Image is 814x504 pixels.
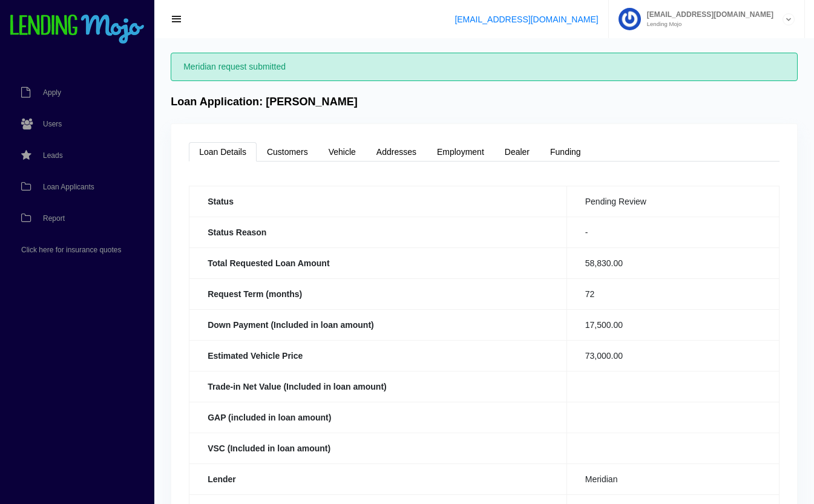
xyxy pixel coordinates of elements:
td: 58,830.00 [566,247,779,278]
a: Vehicle [318,142,366,162]
img: Profile image [619,8,641,30]
span: Click here for insurance quotes [21,246,121,254]
a: Loan Details [189,142,257,162]
th: VSC (Included in loan amount) [189,433,567,463]
td: - [566,217,779,247]
th: Estimated Vehicle Price [189,340,567,371]
td: 72 [566,278,779,309]
a: Addresses [366,142,427,162]
a: Customers [257,142,318,162]
span: Loan Applicants [43,183,94,191]
td: 73,000.00 [566,340,779,371]
span: [EMAIL_ADDRESS][DOMAIN_NAME] [641,11,773,18]
td: Pending Review [566,186,779,217]
th: Request Term (months) [189,278,567,309]
span: Apply [43,89,61,96]
th: Trade-in Net Value (Included in loan amount) [189,371,567,402]
span: Report [43,215,65,222]
th: Status [189,186,567,217]
th: Down Payment (Included in loan amount) [189,309,567,340]
span: Users [43,120,62,128]
img: logo-small.png [9,15,145,45]
td: Meridian [566,463,779,494]
small: Lending Mojo [641,21,773,27]
th: Status Reason [189,217,567,247]
div: Meridian request submitted [171,53,798,81]
a: Employment [427,142,494,162]
a: Dealer [494,142,540,162]
th: GAP (included in loan amount) [189,402,567,433]
h4: Loan Application: [PERSON_NAME] [171,96,358,109]
th: Total Requested Loan Amount [189,247,567,278]
a: Funding [540,142,591,162]
span: Leads [43,152,63,159]
td: 17,500.00 [566,309,779,340]
th: Lender [189,463,567,494]
a: [EMAIL_ADDRESS][DOMAIN_NAME] [455,15,598,24]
